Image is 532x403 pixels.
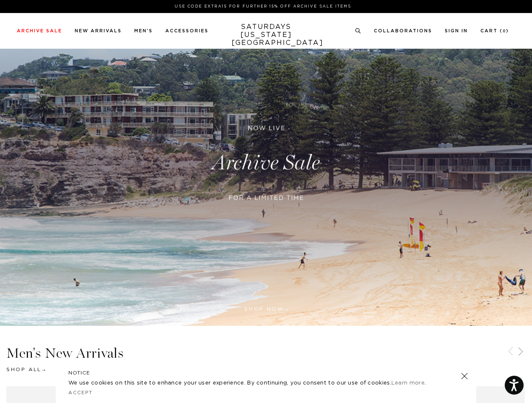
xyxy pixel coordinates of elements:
[165,29,209,33] a: Accessories
[503,29,506,33] small: 0
[6,367,45,372] a: Shop All
[134,29,153,33] a: Men's
[374,29,432,33] a: Collaborations
[232,23,301,47] a: SATURDAYS[US_STATE][GEOGRAPHIC_DATA]
[68,390,93,395] a: Accept
[391,380,425,386] a: Learn more
[68,379,434,387] p: We use cookies on this site to enhance your user experience. By continuing, you consent to our us...
[480,29,509,33] a: Cart (0)
[445,29,468,33] a: Sign In
[20,3,506,10] p: Use Code EXTRA15 for Further 15% Off Archive Sale Items
[6,346,526,360] h3: Men's New Arrivals
[17,29,62,33] a: Archive Sale
[68,369,464,377] h5: NOTICE
[75,29,122,33] a: New Arrivals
